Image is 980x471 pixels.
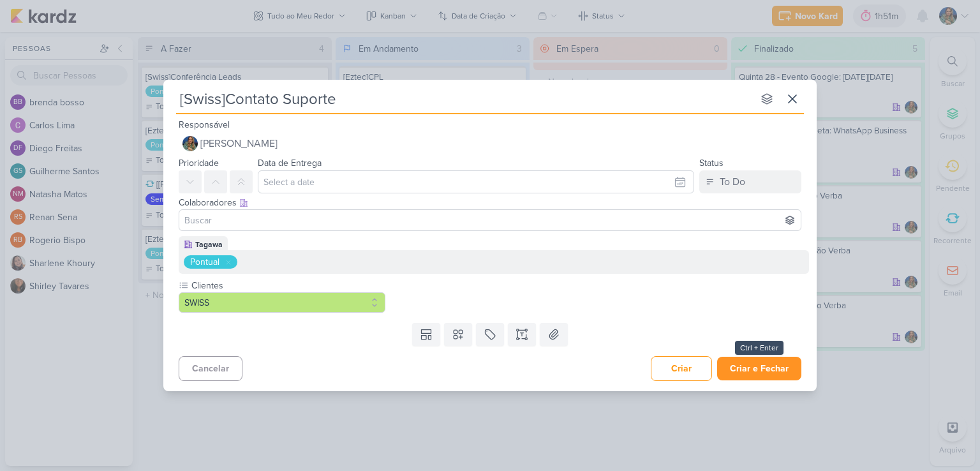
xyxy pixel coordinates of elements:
button: Criar e Fechar [717,357,801,380]
label: Data de Entrega [258,158,322,168]
div: Ctrl + Enter [735,341,783,355]
label: Responsável [179,119,230,130]
div: Colaboradores [179,196,801,209]
input: Select a date [258,170,694,193]
input: Buscar [182,213,798,228]
button: Criar [651,356,712,381]
div: Tagawa [195,239,223,250]
div: To Do [720,174,745,190]
input: Kard Sem Título [176,87,753,110]
button: To Do [699,170,801,193]
label: Prioridade [179,158,219,168]
div: Pontual [190,255,219,269]
img: Isabella Gutierres [182,136,198,151]
button: [PERSON_NAME] [179,132,801,155]
label: Status [699,158,724,168]
button: Cancelar [179,356,242,381]
button: SWISS [179,292,385,313]
label: Clientes [190,279,385,292]
span: [PERSON_NAME] [200,136,278,151]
